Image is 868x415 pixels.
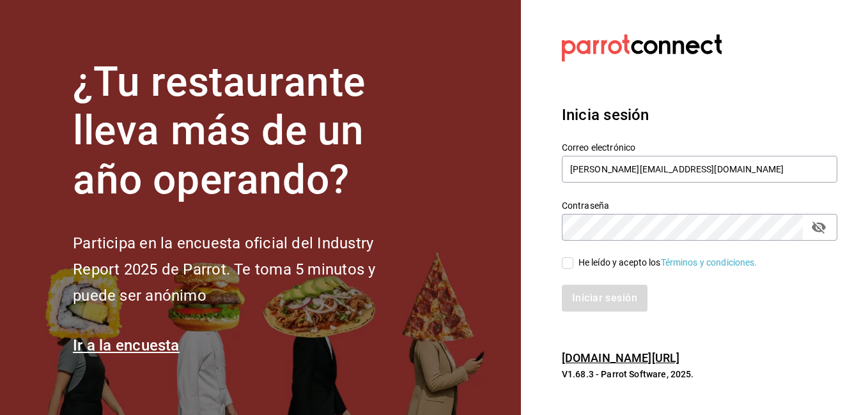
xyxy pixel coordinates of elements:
h1: ¿Tu restaurante lleva más de un año operando? [73,58,418,205]
div: He leído y acepto los [578,256,757,269]
button: passwordField [808,216,830,238]
label: Contraseña [562,200,837,209]
input: Ingresa tu correo electrónico [562,156,837,183]
p: V1.68.3 - Parrot Software, 2025. [562,368,837,381]
label: Correo electrónico [562,142,837,151]
h3: Inicia sesión [562,103,837,126]
a: Ir a la encuesta [73,336,180,354]
a: [DOMAIN_NAME][URL] [562,351,679,365]
a: Términos y condiciones. [661,257,757,268]
h2: Participa en la encuesta oficial del Industry Report 2025 de Parrot. Te toma 5 minutos y puede se... [73,230,418,308]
